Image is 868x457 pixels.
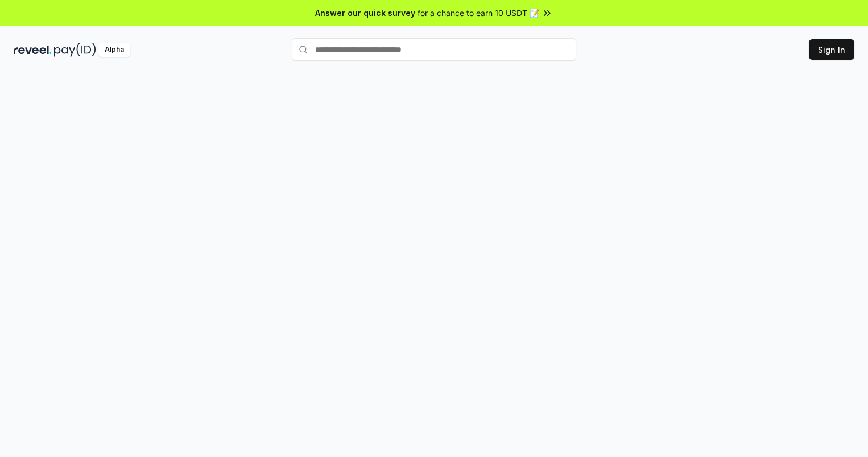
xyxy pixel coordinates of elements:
button: Sign In [809,39,854,60]
span: for a chance to earn 10 USDT 📝 [418,7,539,19]
div: Alpha [98,43,130,57]
span: Answer our quick survey [315,7,415,19]
img: pay_id [54,43,96,57]
img: reveel_dark [14,43,52,57]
